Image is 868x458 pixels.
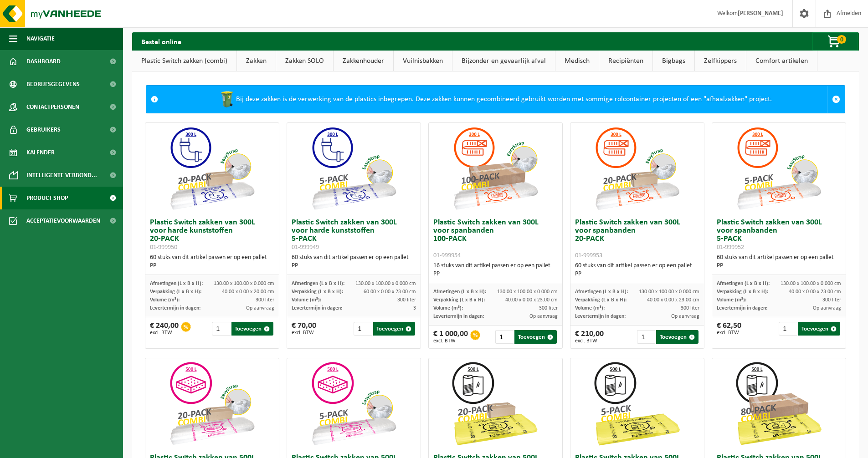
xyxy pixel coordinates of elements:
[738,10,783,17] strong: [PERSON_NAME]
[733,358,824,449] img: 01-999968
[231,322,274,336] button: Toevoegen
[733,123,824,214] img: 01-999952
[671,314,699,319] span: Op aanvraag
[575,297,627,303] span: Verpakking (L x B x H):
[166,123,257,214] img: 01-999950
[150,330,179,336] span: excl. BTW
[26,187,68,209] span: Product Shop
[495,330,514,344] input: 1
[539,305,558,311] span: 300 liter
[639,289,699,295] span: 130.00 x 100.00 x 0.000 cm
[575,314,626,319] span: Levertermijn in dagen:
[575,219,699,260] h3: Plastic Switch zakken van 300L voor spanbanden 20-PACK
[26,118,61,141] span: Gebruikers
[150,254,274,270] div: 60 stuks van dit artikel passen er op een pallet
[308,358,399,449] img: 01-999955
[292,219,416,251] h3: Plastic Switch zakken van 300L voor harde kunststoffen 5-PACK
[26,96,79,118] span: Contactpersonen
[292,297,321,303] span: Volume (m³):
[717,281,770,286] span: Afmetingen (L x B x H):
[292,254,416,270] div: 60 stuks van dit artikel passen er op een pallet
[292,262,416,270] div: PP
[555,51,599,71] a: Medisch
[746,51,817,71] a: Comfort artikelen
[433,338,468,344] span: excl. BTW
[433,252,461,259] span: 01-999954
[364,289,416,295] span: 60.00 x 0.00 x 23.00 cm
[798,322,840,336] button: Toevoegen
[150,322,179,336] div: € 240,00
[237,51,276,71] a: Zakken
[394,51,452,71] a: Vuilnisbakken
[717,305,767,311] span: Levertermijn in dagen:
[150,219,274,251] h3: Plastic Switch zakken van 300L voor harde kunststoffen 20-PACK
[433,297,485,303] span: Verpakking (L x B x H):
[717,322,741,336] div: € 62,50
[246,305,274,311] span: Op aanvraag
[529,314,558,319] span: Op aanvraag
[717,289,768,295] span: Verpakking (L x B x H):
[433,262,558,278] div: 16 stuks van dit artikel passen er op een pallet
[334,51,393,71] a: Zakkenhouder
[717,254,841,270] div: 60 stuks van dit artikel passen er op een pallet
[150,297,180,303] span: Volume (m³):
[575,330,604,344] div: € 210,00
[355,281,416,286] span: 130.00 x 100.00 x 0.000 cm
[214,281,274,286] span: 130.00 x 100.00 x 0.000 cm
[575,305,605,311] span: Volume (m³):
[150,262,274,270] div: PP
[656,330,699,344] button: Toevoegen
[575,289,628,295] span: Afmetingen (L x B x H):
[717,262,841,270] div: PP
[150,244,177,251] span: 01-999950
[26,141,55,164] span: Kalender
[26,50,61,73] span: Dashboard
[647,297,699,303] span: 40.00 x 0.00 x 23.00 cm
[276,51,333,71] a: Zakken SOLO
[813,305,841,311] span: Op aanvraag
[413,305,416,311] span: 3
[514,330,557,344] button: Toevoegen
[292,289,343,295] span: Verpakking (L x B x H):
[292,305,342,311] span: Levertermijn in dagen:
[292,322,316,336] div: € 70,00
[591,123,683,214] img: 01-999953
[599,51,652,71] a: Recipiënten
[812,32,858,51] button: 0
[717,244,744,251] span: 01-999952
[308,123,399,214] img: 01-999949
[653,51,694,71] a: Bigbags
[354,322,372,336] input: 1
[292,244,319,251] span: 01-999949
[433,289,486,295] span: Afmetingen (L x B x H):
[450,123,541,214] img: 01-999954
[575,262,699,278] div: 60 stuks van dit artikel passen er op een pallet
[837,35,846,44] span: 0
[150,305,200,311] span: Levertermijn in dagen:
[433,305,463,311] span: Volume (m³):
[26,164,97,187] span: Intelligente verbond...
[433,330,468,344] div: € 1 000,00
[822,297,841,303] span: 300 liter
[222,289,274,295] span: 40.00 x 0.00 x 20.00 cm
[166,358,257,449] img: 01-999956
[575,252,602,259] span: 01-999953
[292,281,344,286] span: Afmetingen (L x B x H):
[681,305,699,311] span: 300 liter
[256,297,274,303] span: 300 liter
[717,297,746,303] span: Volume (m³):
[292,330,316,336] span: excl. BTW
[717,219,841,251] h3: Plastic Switch zakken van 300L voor spanbanden 5-PACK
[575,270,699,278] div: PP
[789,289,841,295] span: 40.00 x 0.00 x 23.00 cm
[150,289,201,295] span: Verpakking (L x B x H):
[433,270,558,278] div: PP
[397,297,416,303] span: 300 liter
[132,51,236,71] a: Plastic Switch zakken (combi)
[26,27,55,50] span: Navigatie
[695,51,746,71] a: Zelfkippers
[497,289,558,295] span: 130.00 x 100.00 x 0.000 cm
[717,330,741,336] span: excl. BTW
[827,86,845,113] a: Sluit melding
[373,322,416,336] button: Toevoegen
